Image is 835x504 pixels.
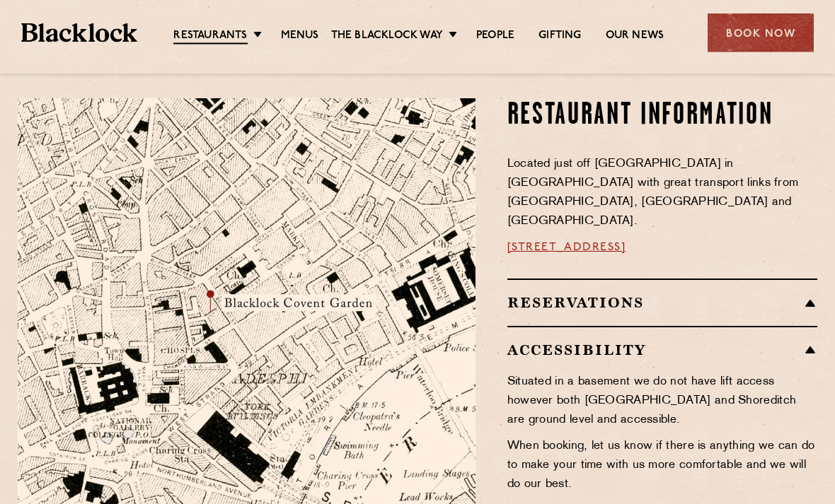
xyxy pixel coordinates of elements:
p: When booking, let us know if there is anything we can do to make your time with us more comfortab... [507,438,817,495]
div: Book Now [708,13,814,52]
img: BL_Textured_Logo-footer-cropped.svg [21,23,137,43]
p: Situated in a basement we do not have lift access however both [GEOGRAPHIC_DATA] and Shoreditch a... [507,373,817,430]
a: Gifting [539,29,581,43]
a: Our News [606,29,664,43]
a: People [476,29,514,43]
h2: Accessibility [507,342,817,359]
h2: Restaurant information [507,99,817,134]
a: The Blacklock Way [331,29,443,43]
a: Restaurants [173,29,247,45]
h2: Reservations [507,295,817,312]
a: [STREET_ADDRESS] [507,242,626,254]
a: Menus [281,29,319,43]
span: Located just off [GEOGRAPHIC_DATA] in [GEOGRAPHIC_DATA] with great transport links from [GEOGRAPH... [507,159,799,228]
